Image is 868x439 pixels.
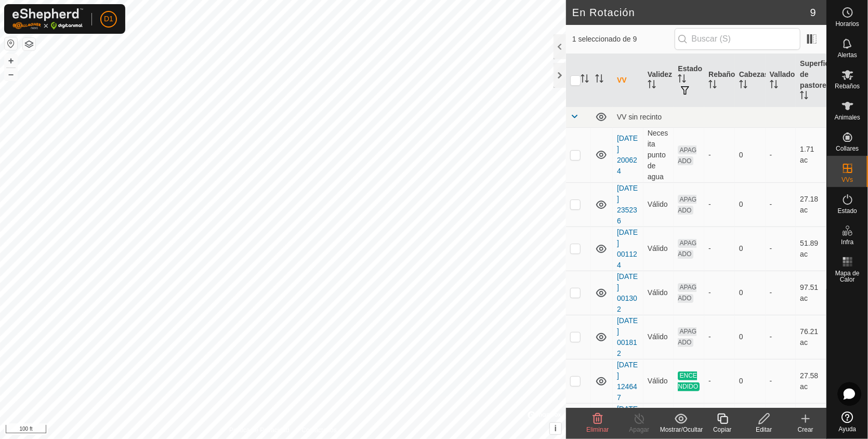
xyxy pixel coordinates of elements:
[835,83,860,89] span: Rebaños
[766,227,796,271] td: -
[810,5,816,20] span: 9
[5,37,17,50] button: Restablecer Mapa
[838,208,857,214] span: Estado
[555,424,557,433] span: i
[678,145,696,165] span: APAGADO
[841,177,853,183] span: VVs
[678,327,696,347] span: APAGADO
[702,425,743,434] div: Copiar
[572,6,810,19] h2: En Rotación
[735,315,766,359] td: 0
[704,54,735,107] th: Rebaño
[708,150,731,161] div: -
[708,199,731,210] div: -
[613,54,643,107] th: VV
[796,227,826,271] td: 51.89 ac
[302,425,337,435] a: Contáctenos
[766,271,796,315] td: -
[617,113,822,121] div: VV sin recinto
[708,82,717,90] p-sorticon: Activar para ordenar
[643,315,674,359] td: Válido
[827,407,868,436] a: Ayuda
[5,55,17,67] button: +
[550,423,561,434] button: i
[836,145,859,152] span: Collares
[735,227,766,271] td: 0
[800,92,808,101] p-sorticon: Activar para ordenar
[617,361,638,402] a: [DATE] 124647
[796,315,826,359] td: 76.21 ac
[678,283,696,303] span: APAGADO
[735,54,766,107] th: Cabezas
[617,228,638,269] a: [DATE] 001124
[581,76,589,84] p-sorticon: Activar para ordenar
[617,134,638,175] a: [DATE] 200624
[766,127,796,182] td: -
[743,425,785,434] div: Editar
[643,359,674,403] td: Válido
[648,82,656,90] p-sorticon: Activar para ordenar
[678,239,696,259] span: APAGADO
[739,82,747,90] p-sorticon: Activar para ordenar
[229,425,289,435] a: Política de Privacidad
[835,114,860,121] span: Animales
[796,271,826,315] td: 97.51 ac
[766,182,796,227] td: -
[660,425,702,434] div: Mostrar/Ocultar
[796,359,826,403] td: 27.58 ac
[595,76,603,84] p-sorticon: Activar para ordenar
[708,331,731,342] div: -
[643,227,674,271] td: Válido
[766,359,796,403] td: -
[617,316,638,357] a: [DATE] 001812
[675,28,800,50] input: Buscar (S)
[735,271,766,315] td: 0
[643,54,674,107] th: Validez
[586,426,609,433] span: Eliminar
[708,376,731,387] div: -
[619,425,660,434] div: Apagar
[617,272,638,313] a: [DATE] 001302
[678,76,686,84] p-sorticon: Activar para ordenar
[23,38,35,50] button: Capas del Mapa
[796,127,826,182] td: 1.71 ac
[839,426,857,432] span: Ayuda
[5,68,17,81] button: –
[617,184,638,225] a: [DATE] 235236
[678,371,700,391] span: ENCENDIDO
[735,182,766,227] td: 0
[678,195,696,215] span: APAGADO
[836,21,859,27] span: Horarios
[572,34,675,45] span: 1 seleccionado de 9
[735,127,766,182] td: 0
[643,271,674,315] td: Válido
[785,425,826,434] div: Crear
[643,127,674,182] td: Necesita punto de agua
[841,239,853,245] span: Infra
[796,54,826,107] th: Superficie de pastoreo
[770,82,778,90] p-sorticon: Activar para ordenar
[838,52,857,58] span: Alertas
[708,287,731,298] div: -
[766,54,796,107] th: Vallado
[643,182,674,227] td: Válido
[12,8,83,30] img: Logo Gallagher
[674,54,704,107] th: Estado
[766,315,796,359] td: -
[708,243,731,254] div: -
[830,270,865,283] span: Mapa de Calor
[796,182,826,227] td: 27.18 ac
[735,359,766,403] td: 0
[104,14,113,24] span: D1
